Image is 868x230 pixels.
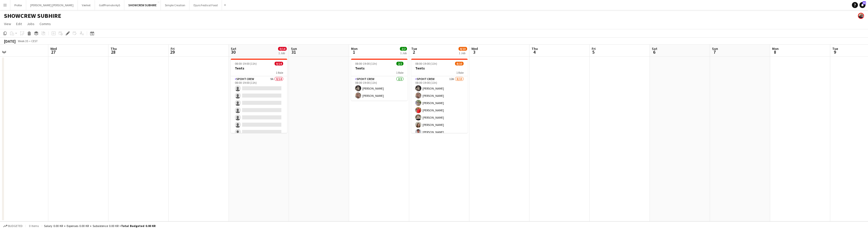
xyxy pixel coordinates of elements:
span: Jobs [27,22,34,26]
span: 0 items [28,224,40,228]
button: Budgeted [3,223,23,229]
button: Djurs Festival Food [190,0,222,10]
div: Salary 0.00 KR + Expenses 0.00 KR + Subsistence 0.00 KR = [44,224,156,228]
a: Edit [14,21,24,27]
span: 58 [862,1,866,5]
button: Værket [78,0,95,10]
h1: SHOWCREW SUBHIRE [4,12,61,20]
span: Comms [40,22,51,26]
button: Profox [10,0,26,10]
a: 58 [859,2,865,8]
div: CEST [31,39,38,43]
a: Comms [37,21,53,27]
span: Total Budgeted 0.00 KR [121,224,156,228]
span: Edit [16,22,22,26]
button: SHOWCREW SUBHIRE [124,0,161,10]
button: [PERSON_NAME] [PERSON_NAME] [26,0,78,10]
div: [DATE] [4,39,16,44]
button: GolfPromote ApS [95,0,124,10]
a: Jobs [25,21,36,27]
app-user-avatar: Danny Tranekær [858,13,864,19]
button: Simple Creation [161,0,190,10]
span: View [4,22,11,26]
span: Budgeted [8,224,23,228]
a: View [2,21,13,27]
